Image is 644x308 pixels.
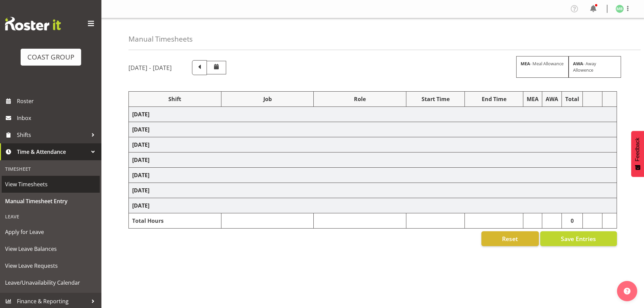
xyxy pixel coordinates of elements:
img: help-xxl-2.png [624,288,630,294]
strong: MEA [521,61,530,67]
span: Finance & Reporting [17,296,88,306]
td: [DATE] [129,152,617,168]
td: [DATE] [129,122,617,137]
h5: [DATE] - [DATE] [128,64,172,71]
strong: AWA [573,61,583,67]
span: Feedback [635,138,641,161]
td: [DATE] [129,107,617,122]
span: Inbox [17,113,98,123]
div: COAST GROUP [27,52,74,62]
a: Leave/Unavailability Calendar [2,274,100,291]
div: Start Time [410,95,461,103]
span: Reset [502,234,518,243]
div: Job [225,95,310,103]
span: Save Entries [561,234,596,243]
span: View Leave Requests [5,261,96,271]
div: Timesheet [2,162,100,176]
h4: Manual Timesheets [128,35,193,43]
button: Feedback - Show survey [631,131,644,177]
img: Rosterit website logo [5,17,61,30]
a: View Leave Requests [2,257,100,274]
span: Leave/Unavailability Calendar [5,278,96,288]
td: [DATE] [129,137,617,152]
span: Time & Attendance [17,147,88,157]
div: - Away Allowence [569,56,621,78]
a: Apply for Leave [2,223,100,240]
span: Apply for Leave [5,227,96,237]
td: 0 [562,213,583,229]
span: Shifts [17,130,88,140]
div: - Meal Allowance [516,56,569,78]
td: [DATE] [129,198,617,213]
span: Manual Timesheet Entry [5,196,96,206]
td: [DATE] [129,168,617,183]
button: Save Entries [540,231,617,246]
div: Total [565,95,579,103]
td: [DATE] [129,183,617,198]
a: View Timesheets [2,176,100,193]
div: AWA [546,95,558,103]
div: Role [317,95,403,103]
a: Manual Timesheet Entry [2,193,100,210]
button: Reset [481,231,539,246]
span: Roster [17,96,98,106]
div: MEA [527,95,539,103]
img: mike-bullock1158.jpg [616,5,624,13]
span: View Leave Balances [5,244,96,254]
div: End Time [468,95,520,103]
a: View Leave Balances [2,240,100,257]
td: Total Hours [129,213,221,229]
div: Shift [132,95,218,103]
span: View Timesheets [5,179,96,189]
div: Leave [2,210,100,223]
